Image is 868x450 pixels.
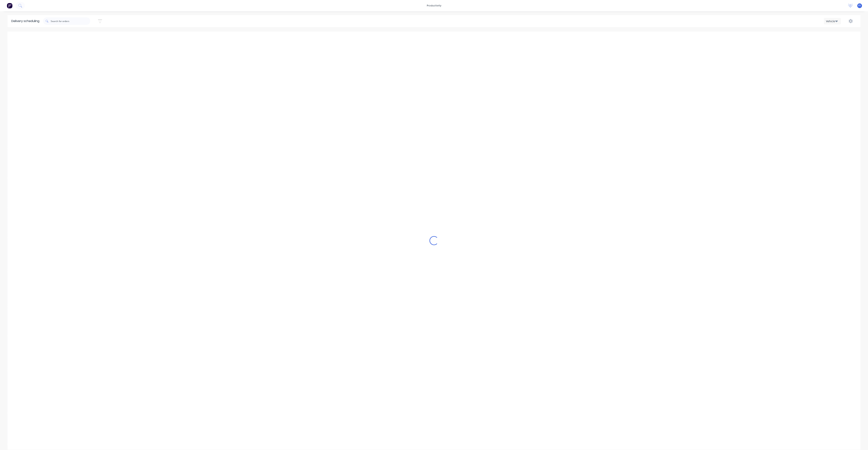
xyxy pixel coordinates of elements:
[824,18,841,24] button: Vehicle
[8,15,43,27] div: Delivery scheduling
[7,3,12,8] img: Factory
[51,17,90,25] input: Search for orders
[858,4,861,7] span: F1
[425,3,443,8] div: productivity
[826,19,837,23] div: Vehicle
